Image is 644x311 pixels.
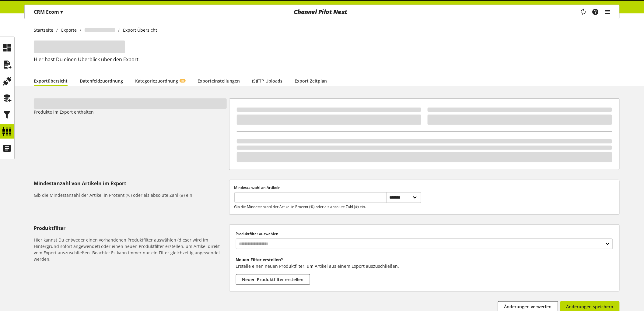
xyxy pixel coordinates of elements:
[34,237,227,262] h6: Hier kannst Du entweder einen vorhandenen Produktfilter auswählen (dieser wird im Hintergrund sof...
[234,204,387,210] p: Gib die Mindestanzahl der Artikel in Prozent (%) oder als absolute Zahl (#) ein.
[504,303,552,310] span: Änderungen verwerfen
[34,192,227,198] h6: Gib die Mindestanzahl der Artikel in Prozent (%) oder als absolute Zahl (#) ein.
[34,224,227,232] h5: Produktfilter
[61,27,77,33] span: Exporte
[295,78,327,84] a: Export Zeitplan
[80,78,123,84] a: Datenfeldzuordnung
[24,5,620,19] nav: main navigation
[234,185,421,190] label: Mindestanzahl an Artikeln
[566,303,614,310] span: Änderungen speichern
[34,78,68,84] a: Exportübersicht
[252,78,282,84] a: (S)FTP Uploads
[198,78,240,84] a: Exporteinstellungen
[34,8,63,16] p: CRM Ecom
[60,9,63,15] span: ▾
[34,56,620,63] h2: Hier hast Du einen Überblick über den Export.
[34,27,57,33] a: Startseite
[181,79,184,83] span: KI
[135,78,185,84] a: KategoriezuordnungKI
[34,109,227,115] p: Produkte im Export enthalten
[236,274,310,285] button: Neuen Produktfilter erstellen
[236,231,613,237] label: Produktfilter auswählen
[34,180,227,187] h5: Mindestanzahl von Artikeln im Export
[236,263,613,269] p: Erstelle einen neuen Produktfilter, um Artikel aus einem Export auszuschließen.
[34,27,53,33] span: Startseite
[58,27,80,33] a: Exporte
[236,257,283,263] b: Neuen Filter erstellen?
[242,276,304,283] span: Neuen Produktfilter erstellen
